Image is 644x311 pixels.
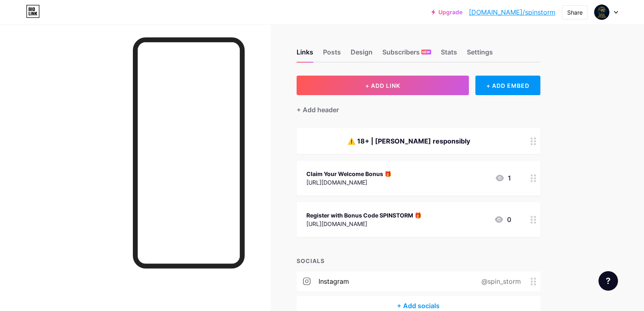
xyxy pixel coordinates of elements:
[422,50,430,54] span: NEW
[365,82,400,89] span: + ADD LINK
[468,276,531,286] div: @spin_storm
[469,7,555,17] a: [DOMAIN_NAME]/spinstorm
[297,257,540,265] div: SOCIALS
[475,76,540,95] div: + ADD EMBED
[297,76,469,95] button: + ADD LINK
[567,8,583,17] div: Share
[306,178,391,187] div: [URL][DOMAIN_NAME]
[351,47,373,62] div: Design
[306,170,391,178] div: Claim Your Welcome Bonus 🎁
[441,47,457,62] div: Stats
[306,220,421,228] div: [URL][DOMAIN_NAME]
[467,47,493,62] div: Settings
[432,9,462,15] a: Upgrade
[382,47,431,62] div: Subscribers
[323,47,341,62] div: Posts
[306,211,421,220] div: Register with Bonus Code SPINSTORM 🎁
[494,215,511,224] div: 0
[297,105,339,115] div: + Add header
[495,173,511,183] div: 1
[297,47,313,62] div: Links
[306,136,511,146] div: ⚠️ 18+ | [PERSON_NAME] responsibly
[594,4,609,20] img: spinstorm
[319,276,349,286] div: instagram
